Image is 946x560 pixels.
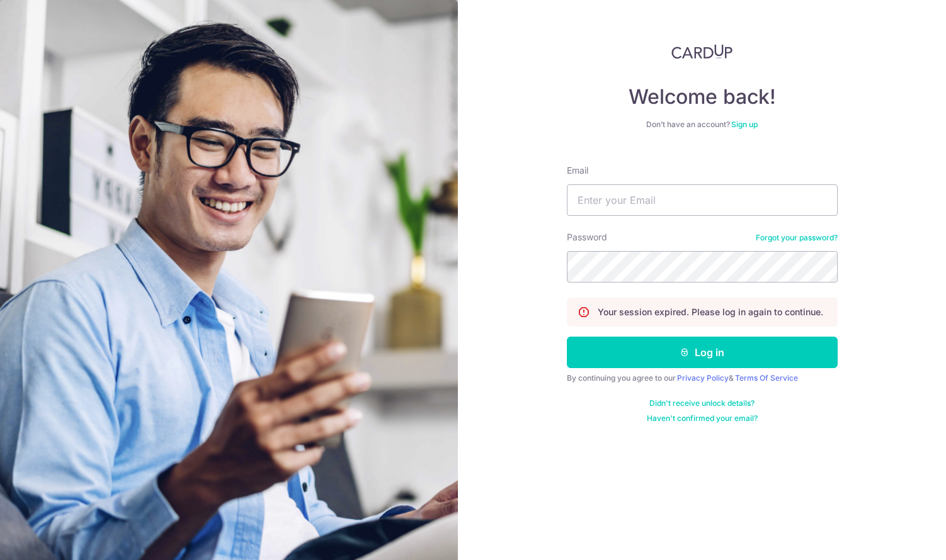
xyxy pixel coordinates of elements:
button: Log in [567,337,838,368]
p: Your session expired. Please log in again to continue. [598,306,823,318]
a: Sign up [731,120,758,129]
a: Forgot your password? [756,233,838,243]
a: Haven't confirmed your email? [647,413,758,423]
input: Enter your Email [567,184,838,216]
img: CardUp Logo [671,44,733,59]
div: Don’t have an account? [567,120,838,130]
h4: Welcome back! [567,84,838,109]
a: Didn't receive unlock details? [649,398,755,408]
label: Email [567,164,588,177]
label: Password [567,231,607,244]
div: By continuing you agree to our & [567,373,838,383]
a: Privacy Policy [677,373,729,383]
a: Terms Of Service [735,373,798,383]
